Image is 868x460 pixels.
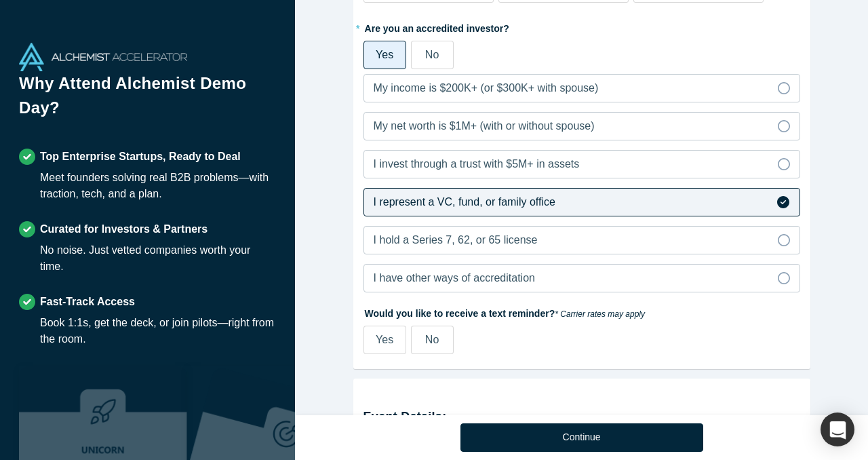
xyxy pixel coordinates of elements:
[374,272,535,284] span: I have other ways of accreditation
[363,17,800,36] label: Are you an accredited investor?
[363,410,447,423] strong: Event Details:
[374,82,599,94] span: My income is $200K+ (or $300K+ with spouse)
[363,302,800,321] label: Would you like to receive a text reminder?
[40,223,208,235] strong: Curated for Investors & Partners
[40,242,276,275] div: No noise. Just vetted companies worth your time.
[425,49,439,60] span: No
[425,334,439,345] span: No
[19,71,276,130] h1: Why Attend Alchemist Demo Day?
[40,315,276,347] div: Book 1:1s, get the deck, or join pilots—right from the room.
[40,151,241,162] strong: Top Enterprise Startups, Ready to Deal
[19,43,187,71] img: Alchemist Accelerator Logo
[374,196,555,208] span: I represent a VC, fund, or family office
[460,423,703,452] button: Continue
[555,309,645,319] em: * Carrier rates may apply
[374,158,580,170] span: I invest through a trust with $5M+ in assets
[376,334,393,345] span: Yes
[374,120,595,132] span: My net worth is $1M+ (with or without spouse)
[374,234,538,246] span: I hold a Series 7, 62, or 65 license
[40,170,276,202] div: Meet founders solving real B2B problems—with traction, tech, and a plan.
[376,49,393,60] span: Yes
[40,296,135,307] strong: Fast-Track Access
